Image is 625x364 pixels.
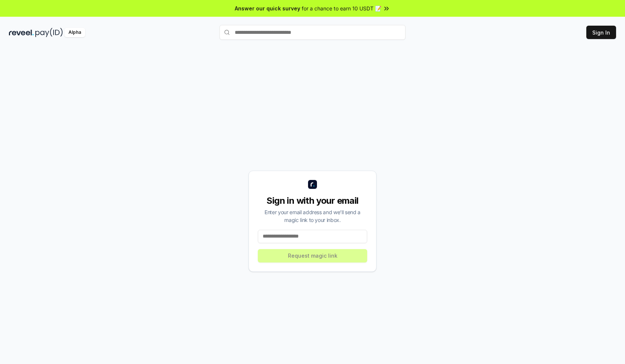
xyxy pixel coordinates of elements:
[235,4,300,12] span: Answer our quick survey
[258,208,367,224] div: Enter your email address and we’ll send a magic link to your inbox.
[9,28,34,37] img: reveel_dark
[302,4,381,12] span: for a chance to earn 10 USDT 📝
[586,26,616,39] button: Sign In
[35,28,63,37] img: pay_id
[64,28,85,37] div: Alpha
[308,180,317,189] img: logo_small
[258,195,367,207] div: Sign in with your email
